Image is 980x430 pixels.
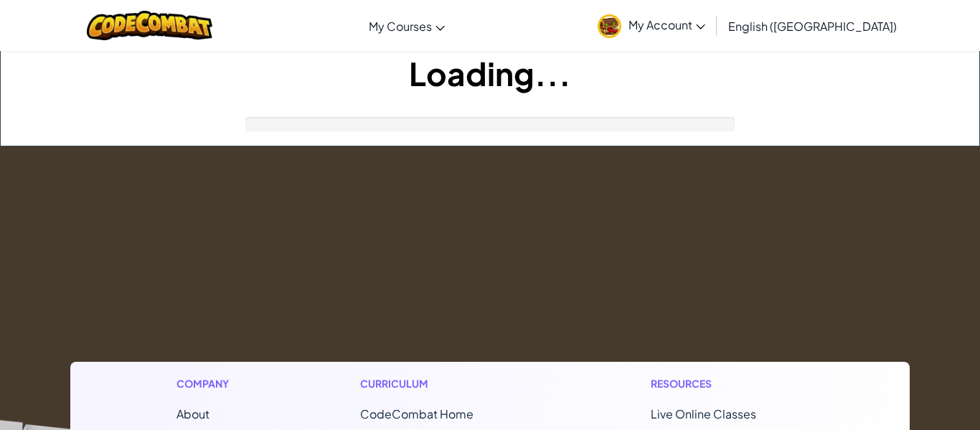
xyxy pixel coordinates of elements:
span: English ([GEOGRAPHIC_DATA]) [728,19,897,34]
h1: Resources [651,376,804,391]
img: CodeCombat logo [87,11,212,40]
h1: Loading... [1,51,979,95]
img: avatar [598,14,621,38]
a: My Courses [362,6,452,45]
a: About [176,406,209,421]
span: CodeCombat Home [360,406,473,421]
a: Live Online Classes [651,406,756,421]
h1: Curriculum [360,376,534,391]
h1: Company [176,376,243,391]
a: My Account [590,3,712,48]
span: My Courses [369,19,432,34]
a: English ([GEOGRAPHIC_DATA]) [721,6,904,45]
span: My Account [628,17,705,32]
